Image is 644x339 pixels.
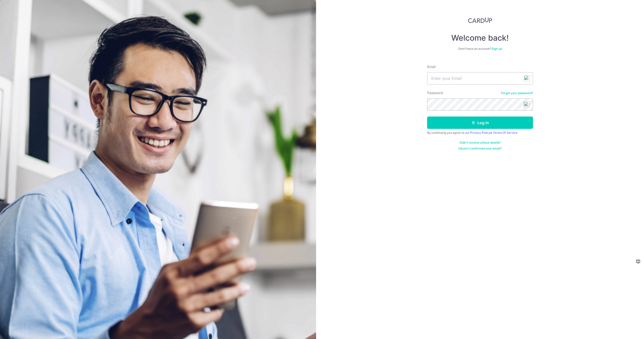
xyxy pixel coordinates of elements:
div: By continuing you agree to our & [427,131,533,135]
a: Forgot your password? [501,91,533,95]
input: Enter your Email [427,72,533,85]
div: Don’t have an account? [427,47,533,51]
h4: Welcome back! [427,33,533,43]
button: Log in [427,117,533,129]
a: Privacy Policy [470,131,490,135]
img: npw-badge-icon-locked.svg [524,75,530,81]
a: Sign up [492,47,502,51]
a: Didn't receive unlock details? [460,141,501,145]
a: Terms Of Service [493,131,517,135]
label: Password [427,90,443,95]
a: Haven't confirmed your email? [458,147,502,151]
img: CardUp Logo [468,17,492,23]
img: npw-badge-icon-locked.svg [524,102,530,107]
label: Email [427,64,435,69]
